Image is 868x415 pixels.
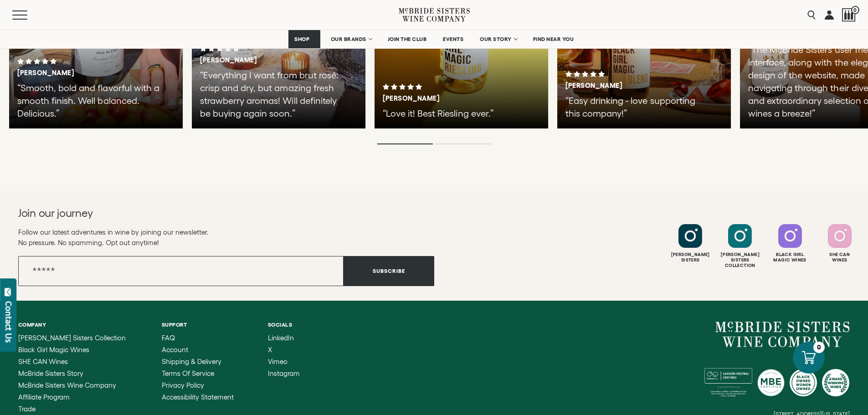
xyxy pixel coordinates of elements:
[162,393,234,401] span: Accessibility Statement
[18,334,128,342] a: McBride Sisters Collection
[200,69,346,120] p: “Everything I want from brut rosé: crisp and dry, but amazing fresh strawberry aromas! Will defin...
[715,322,850,347] a: McBride Sisters Wine Company
[474,30,523,48] a: OUR STORY
[18,346,89,354] span: Black Girl Magic Wines
[565,94,712,120] p: “Easy drinking - love supporting this company!”
[268,369,300,377] span: Instagram
[816,252,863,263] div: She Can Wines
[851,6,859,14] span: 0
[18,405,36,413] span: Trade
[331,36,366,42] span: OUR BRANDS
[18,256,344,286] input: Email
[12,10,45,20] button: Mobile Menu Trigger
[325,30,377,48] a: OUR BRANDS
[18,381,116,389] span: McBride Sisters Wine Company
[18,394,128,401] a: Affiliate Program
[18,346,128,354] a: Black Girl Magic Wines
[17,69,143,77] h3: [PERSON_NAME]
[18,382,128,389] a: McBride Sisters Wine Company
[667,224,714,263] a: Follow McBride Sisters on Instagram [PERSON_NAME]Sisters
[162,370,234,377] a: Terms of Service
[162,334,234,342] a: FAQ
[436,143,491,144] li: Page dot 2
[383,94,508,102] h3: [PERSON_NAME]
[813,342,825,353] div: 0
[162,382,234,389] a: Privacy Policy
[716,224,764,268] a: Follow McBride Sisters Collection on Instagram [PERSON_NAME] SistersCollection
[18,393,70,401] span: Affiliate Program
[377,143,433,144] li: Page dot 1
[383,107,529,120] p: “Love it! Best Riesling ever.”
[527,30,580,48] a: FIND NEAR YOU
[200,56,326,64] h3: [PERSON_NAME]
[268,346,300,354] a: X
[162,358,234,365] a: Shipping & Delivery
[388,36,427,42] span: JOIN THE CLUB
[268,370,300,377] a: Instagram
[268,334,300,342] a: LinkedIn
[17,82,164,120] p: “Smooth, bold and flavorful with a smooth finish. Well balanced. Delicious.”
[565,82,691,90] h3: [PERSON_NAME]
[480,36,512,42] span: OUR STORY
[268,358,300,365] a: Vimeo
[18,206,392,220] h2: Join our journey
[766,224,814,263] a: Follow Black Girl Magic Wines on Instagram Black GirlMagic Wines
[18,405,128,413] a: Trade
[162,394,234,401] a: Accessibility Statement
[4,301,13,343] div: Contact Us
[268,358,288,365] span: Vimeo
[437,30,469,48] a: EVENTS
[18,369,83,377] span: McBride Sisters Story
[162,346,234,354] a: Account
[18,334,126,342] span: [PERSON_NAME] Sisters Collection
[162,346,188,354] span: Account
[18,358,68,365] span: SHE CAN Wines
[162,381,204,389] span: Privacy Policy
[816,224,863,263] a: Follow SHE CAN Wines on Instagram She CanWines
[443,36,463,42] span: EVENTS
[766,252,814,263] div: Black Girl Magic Wines
[288,30,320,48] a: SHOP
[268,346,272,354] span: X
[162,358,221,365] span: Shipping & Delivery
[162,369,214,377] span: Terms of Service
[268,334,294,342] span: LinkedIn
[533,36,574,42] span: FIND NEAR YOU
[667,252,714,263] div: [PERSON_NAME] Sisters
[18,358,128,365] a: SHE CAN Wines
[294,36,310,42] span: SHOP
[18,227,434,248] p: Follow our latest adventures in wine by joining our newsletter. No pressure. No spamming. Opt out...
[716,252,764,268] div: [PERSON_NAME] Sisters Collection
[382,30,433,48] a: JOIN THE CLUB
[162,334,175,342] span: FAQ
[344,256,434,286] button: Subscribe
[18,370,128,377] a: McBride Sisters Story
